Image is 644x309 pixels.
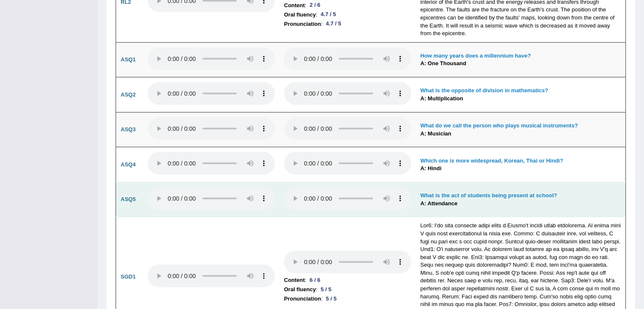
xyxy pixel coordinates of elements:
b: A: Musician [420,130,451,137]
b: ASQ5 [121,196,135,202]
b: Content [284,1,305,10]
li: : [284,19,411,29]
div: 2 / 6 [306,1,323,10]
b: A: Hindi [420,165,442,171]
li: : [284,1,411,10]
li: : [284,285,411,294]
b: What is the opposite of division in mathematics? [420,87,548,94]
b: ASQ3 [121,126,135,132]
b: SGD1 [121,273,135,280]
div: 6 / 6 [306,276,323,285]
b: What do we call the person who plays musical instruments? [420,122,578,129]
b: Pronunciation [284,294,321,303]
div: 5 / 5 [323,295,340,303]
div: 4.7 / 5 [317,10,339,19]
li: : [284,10,411,19]
b: What is the act of students being present at school? [420,192,557,199]
b: A: Multiplication [420,95,463,102]
div: 4.7 / 5 [323,19,345,28]
b: Which one is more widespread, Korean, Thai or Hindi? [420,157,563,164]
b: Oral fluency [284,285,316,294]
b: ASQ4 [121,161,135,168]
li: : [284,276,411,285]
b: Pronunciation [284,19,321,29]
b: A: Attendance [420,200,458,207]
b: How many years does a millennium have? [420,52,531,59]
b: A: One Thousand [420,60,466,66]
li: : [284,294,411,303]
b: Content [284,276,305,285]
b: ASQ2 [121,91,135,98]
b: ASQ1 [121,56,135,63]
b: Oral fluency [284,10,316,19]
div: 5 / 5 [317,285,334,294]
